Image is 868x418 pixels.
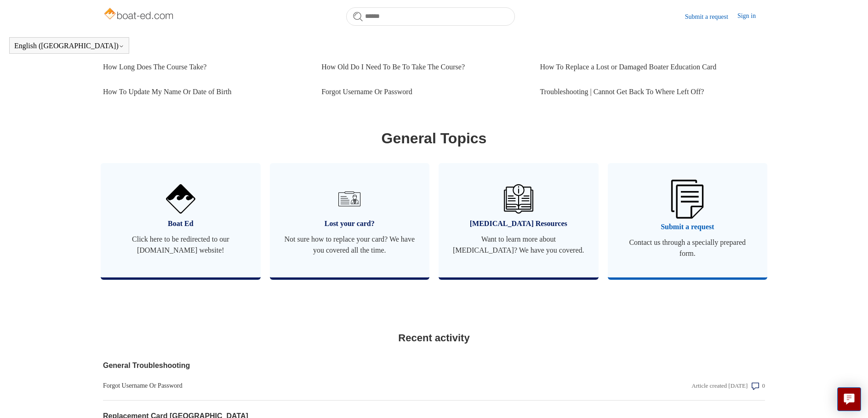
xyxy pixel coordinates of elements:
div: Article created [DATE] [691,381,748,390]
a: Submit a request [685,12,737,22]
a: [MEDICAL_DATA] Resources Want to learn more about [MEDICAL_DATA]? We have you covered. [439,163,599,277]
a: Boat Ed Click here to be redirected to our [DOMAIN_NAME] website! [101,163,261,277]
a: Troubleshooting | Cannot Get Back To Where Left Off? [540,79,758,104]
img: 01HZPCYVT14CG9T703FEE4SFXC [335,184,364,214]
button: Live chat [837,387,861,411]
a: Forgot Username Or Password [103,381,566,390]
a: How To Update My Name Or Date of Birth [103,79,308,104]
a: How To Replace a Lost or Damaged Boater Education Card [540,55,758,79]
span: Click here to be redirected to our [DOMAIN_NAME] website! [114,234,247,256]
h2: Recent activity [103,330,765,345]
a: Forgot Username Or Password [321,79,526,104]
input: Search [346,7,515,26]
span: Boat Ed [114,218,247,229]
a: Lost your card? Not sure how to replace your card? We have you covered all the time. [270,163,430,277]
img: 01HZPCYVNCVF44JPJQE4DN11EA [166,184,195,214]
span: Want to learn more about [MEDICAL_DATA]? We have you covered. [452,234,585,256]
h1: General Topics [103,127,765,149]
span: Submit a request [622,221,754,232]
img: 01HZPCYW3NK71669VZTW7XY4G9 [671,180,703,218]
a: Sign in [737,11,765,22]
span: Contact us through a specially prepared form. [622,237,754,259]
a: How Old Do I Need To Be To Take The Course? [321,55,526,79]
img: 01HZPCYVZMCNPYXCC0DPA2R54M [504,184,533,214]
span: [MEDICAL_DATA] Resources [452,218,585,229]
img: Boat-Ed Help Center home page [103,6,176,24]
a: General Troubleshooting [103,360,566,371]
a: Submit a request Contact us through a specially prepared form. [608,163,768,277]
span: Lost your card? [284,218,416,229]
a: How Long Does The Course Take? [103,55,308,79]
span: Not sure how to replace your card? We have you covered all the time. [284,234,416,256]
button: English ([GEOGRAPHIC_DATA]) [14,42,124,50]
